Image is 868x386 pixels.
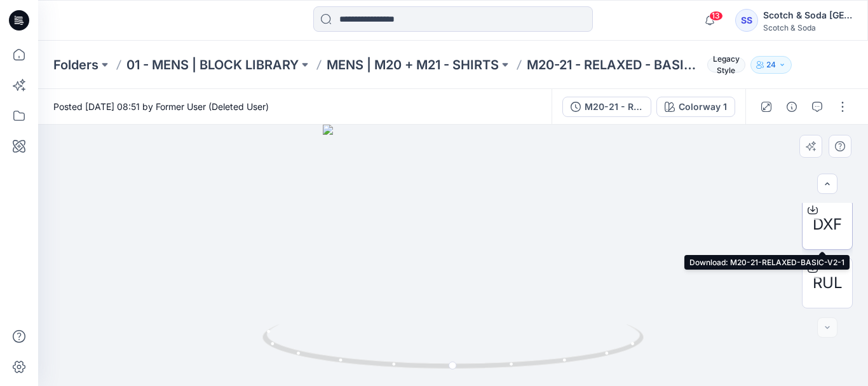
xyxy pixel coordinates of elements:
[656,97,735,117] button: Colorway 1
[53,56,98,74] a: Folders
[327,56,499,74] a: MENS | M20 + M21 - SHIRTS
[707,57,745,72] span: Legacy Style
[709,11,723,21] span: 13
[562,97,651,117] button: M20-21 - RELAXED - BASIC - V2.0
[763,23,852,32] div: Scotch & Soda
[813,272,843,294] span: RUL
[766,58,776,72] p: 24
[156,101,269,112] a: Former User (Deleted User)
[763,8,852,23] div: Scotch & Soda [GEOGRAPHIC_DATA]
[782,97,802,117] button: Details
[126,56,299,74] a: 01 - MENS | BLOCK LIBRARY
[527,56,702,74] p: M20-21 - RELAXED - BASIC - V2-1
[585,100,643,114] div: M20-21 - RELAXED - BASIC - V2.0
[735,9,758,32] div: SS
[750,56,792,74] button: 24
[813,213,842,236] span: DXF
[679,100,727,114] div: Colorway 1
[702,56,745,74] button: Legacy Style
[53,100,269,113] span: Posted [DATE] 08:51 by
